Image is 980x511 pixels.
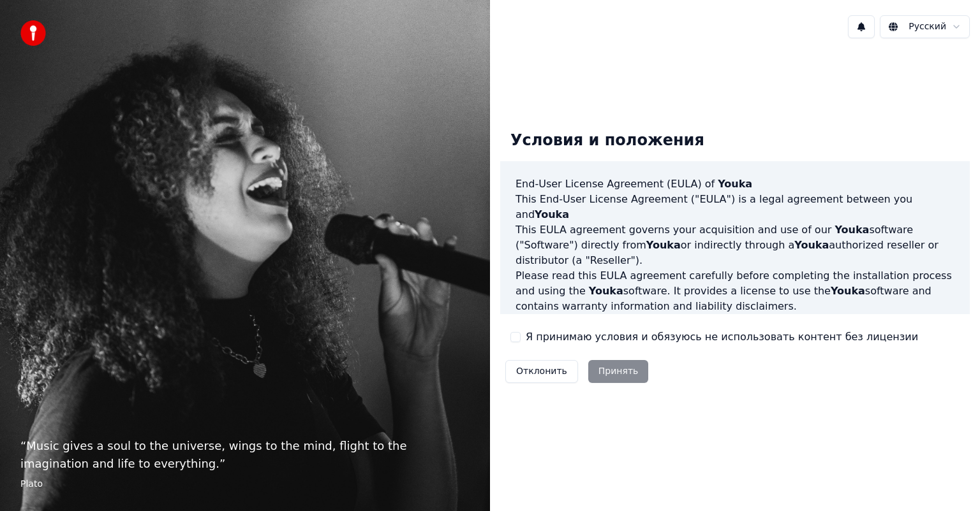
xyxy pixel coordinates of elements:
[500,120,715,161] div: Условия и положения
[646,239,681,251] span: Youka
[535,208,569,220] span: Youka
[20,437,470,473] p: “ Music gives a soul to the universe, wings to the mind, flight to the imagination and life to ev...
[589,285,623,297] span: Youka
[516,268,954,314] p: Please read this EULA agreement carefully before completing the installation process and using th...
[835,224,869,236] span: Youka
[718,178,752,190] span: Youka
[516,192,954,222] p: This End-User License Agreement ("EULA") is a legal agreement between you and
[516,176,954,192] h3: End-User License Agreement (EULA) of
[516,314,954,375] p: If you register for a free trial of the software, this EULA agreement will also govern that trial...
[516,222,954,268] p: This EULA agreement governs your acquisition and use of our software ("Software") directly from o...
[20,478,470,491] footer: Plato
[505,360,578,383] button: Отклонить
[526,329,918,345] label: Я принимаю условия и обязуюсь не использовать контент без лицензии
[20,20,46,46] img: youka
[831,285,865,297] span: Youka
[794,239,829,251] span: Youka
